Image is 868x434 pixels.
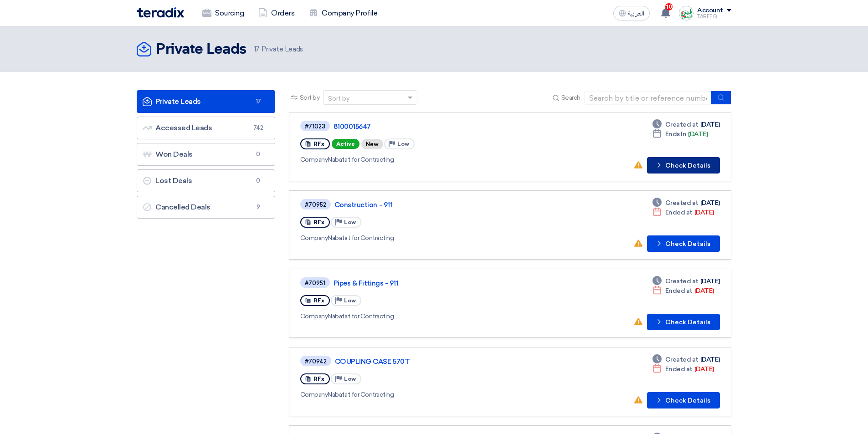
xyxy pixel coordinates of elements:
[313,219,324,225] span: RFx
[697,7,723,15] div: Account
[628,10,644,17] span: العربية
[652,364,714,374] div: [DATE]
[254,44,303,55] span: Private Leads
[561,93,580,102] span: Search
[652,286,714,296] div: [DATE]
[334,279,561,287] a: Pipes & Fittings - 911
[652,355,720,364] div: [DATE]
[697,14,731,19] div: TAREEQ
[300,233,564,243] div: Nabatat for Contracting
[361,139,383,149] div: New
[665,286,693,296] span: Ended at
[305,358,327,364] div: #70942
[137,90,275,113] a: Private Leads17
[137,117,275,139] a: Accessed Leads742
[300,312,328,320] span: Company
[647,235,720,252] button: Check Details
[251,3,302,23] a: Orders
[137,7,184,18] img: Teradix logo
[647,392,720,408] button: Check Details
[137,169,275,192] a: Lost Deals0
[332,139,360,149] span: Active
[300,390,565,399] div: Nabatat for Contracting
[300,311,563,321] div: Nabatat for Contracting
[665,276,699,286] span: Created at
[313,376,324,382] span: RFx
[344,297,356,304] span: Low
[300,156,328,163] span: Company
[665,129,687,139] span: Ends In
[300,155,563,164] div: Nabatat for Contracting
[300,391,328,398] span: Company
[344,219,356,225] span: Low
[300,93,320,102] span: Sort by
[253,97,264,106] span: 17
[397,141,409,147] span: Low
[305,202,326,208] div: #70952
[254,45,260,53] span: 17
[613,6,650,20] button: العربية
[253,203,264,212] span: 9
[665,355,699,364] span: Created at
[665,198,699,208] span: Created at
[313,297,324,304] span: RFx
[335,357,563,366] a: COUPLING CASE 570T
[344,376,356,382] span: Low
[647,314,720,330] button: Check Details
[253,150,264,159] span: 0
[253,123,264,133] span: 742
[652,129,708,139] div: [DATE]
[584,91,712,105] input: Search by title or reference number
[305,280,325,286] div: #70951
[652,276,720,286] div: [DATE]
[253,176,264,185] span: 0
[302,3,385,23] a: Company Profile
[665,3,673,10] span: 10
[300,234,328,242] span: Company
[665,120,699,129] span: Created at
[195,3,251,23] a: Sourcing
[328,94,349,103] div: Sort by
[647,157,720,174] button: Check Details
[137,143,275,166] a: Won Deals0
[665,364,693,374] span: Ended at
[156,41,247,59] h2: Private Leads
[652,198,720,208] div: [DATE]
[313,141,324,147] span: RFx
[137,196,275,219] a: Cancelled Deals9
[652,120,720,129] div: [DATE]
[334,201,562,209] a: Construction - 911
[305,123,325,129] div: #71023
[665,208,693,217] span: Ended at
[334,123,561,131] a: 8100015647
[679,6,693,20] img: Screenshot___1727703618088.png
[652,208,714,217] div: [DATE]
